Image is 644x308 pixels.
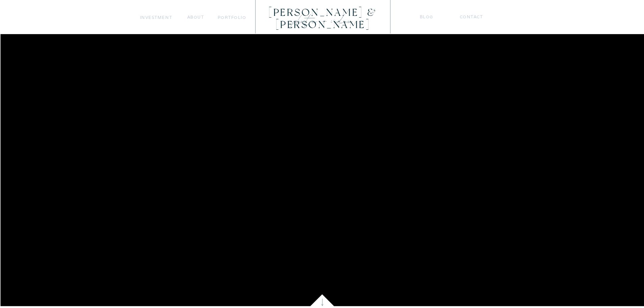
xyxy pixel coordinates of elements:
a: Contact [460,13,484,20]
a: blog [420,13,433,20]
a: about [187,14,204,21]
a: [PERSON_NAME] & [PERSON_NAME] [257,7,389,19]
a: Investment [140,14,172,21]
a: portfolio [218,14,246,21]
